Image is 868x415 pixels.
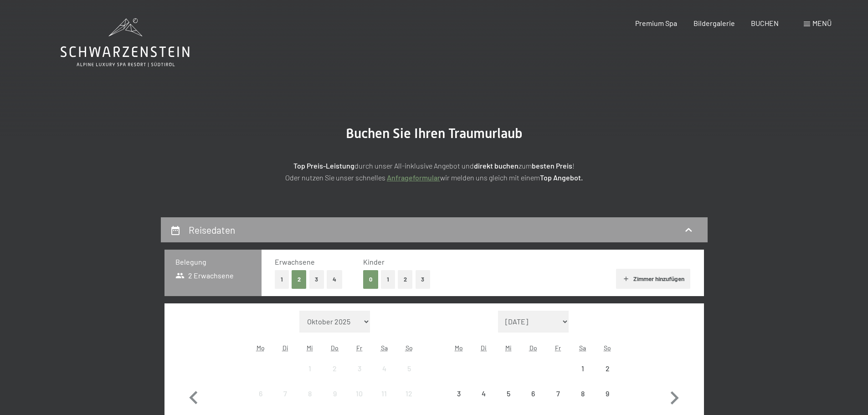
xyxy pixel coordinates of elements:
div: Thu Nov 06 2025 [521,381,545,406]
strong: Top Angebot. [540,173,583,182]
div: 2 [324,365,346,388]
div: Sat Nov 01 2025 [570,356,595,381]
div: 7 [274,390,297,413]
div: Fri Nov 07 2025 [545,381,570,406]
abbr: Freitag [356,344,362,352]
div: Anreise nicht möglich [521,381,545,406]
div: Mon Oct 06 2025 [248,381,273,406]
abbr: Samstag [579,344,586,352]
a: Anfrageformular [387,173,440,182]
div: Anreise nicht möglich [570,381,595,406]
div: Anreise nicht möglich [347,381,372,406]
button: 1 [275,270,289,289]
div: Wed Nov 05 2025 [496,381,521,406]
abbr: Sonntag [604,344,611,352]
div: Mon Nov 03 2025 [447,381,471,406]
a: BUCHEN [751,19,779,27]
div: Anreise nicht möglich [273,381,298,406]
div: 2 [596,365,619,388]
div: Anreise nicht möglich [323,356,347,381]
div: Sun Nov 09 2025 [595,381,620,406]
div: Anreise nicht möglich [248,381,273,406]
p: durch unser All-inklusive Angebot und zum ! Oder nutzen Sie unser schnelles wir melden uns gleich... [206,160,662,183]
abbr: Mittwoch [505,344,512,352]
div: Anreise nicht möglich [347,356,372,381]
div: Anreise nicht möglich [447,381,471,406]
abbr: Donnerstag [529,344,537,352]
div: 1 [298,365,321,388]
abbr: Donnerstag [331,344,339,352]
div: Fri Oct 10 2025 [347,381,372,406]
div: Anreise nicht möglich [595,381,620,406]
span: 2 Erwachsene [175,271,234,281]
div: 6 [249,390,272,413]
span: Bildergalerie [693,19,735,27]
div: 9 [596,390,619,413]
div: 4 [473,390,495,413]
button: 3 [309,270,324,289]
h3: Belegung [175,257,251,267]
div: Anreise nicht möglich [472,381,496,406]
div: Anreise nicht möglich [372,381,396,406]
div: Sun Oct 05 2025 [396,356,421,381]
div: Anreise nicht möglich [372,356,396,381]
abbr: Montag [257,344,265,352]
div: 9 [324,390,346,413]
abbr: Dienstag [282,344,288,352]
strong: besten Preis [532,161,572,170]
div: Sun Nov 02 2025 [595,356,620,381]
div: Anreise nicht möglich [323,381,347,406]
div: Anreise nicht möglich [496,381,521,406]
div: Wed Oct 08 2025 [298,381,322,406]
abbr: Dienstag [481,344,487,352]
span: Buchen Sie Ihren Traumurlaub [346,125,523,141]
span: Kinder [363,257,385,266]
div: Fri Oct 03 2025 [347,356,372,381]
button: 3 [416,270,431,289]
div: 3 [447,390,470,413]
div: 10 [348,390,371,413]
div: 8 [571,390,594,413]
abbr: Sonntag [406,344,413,352]
div: 12 [397,390,420,413]
div: Anreise nicht möglich [396,381,421,406]
div: Tue Oct 07 2025 [273,381,298,406]
div: Sat Oct 04 2025 [372,356,396,381]
div: Anreise nicht möglich [595,356,620,381]
button: 1 [381,270,395,289]
div: Sat Nov 08 2025 [570,381,595,406]
h2: Reisedaten [189,224,235,236]
div: Anreise nicht möglich [298,381,322,406]
button: 2 [292,270,307,289]
div: Anreise nicht möglich [545,381,570,406]
button: 4 [327,270,342,289]
div: 5 [397,365,420,388]
div: 7 [546,390,569,413]
div: Tue Nov 04 2025 [472,381,496,406]
div: 1 [571,365,594,388]
span: Menü [812,19,832,27]
abbr: Freitag [555,344,561,352]
div: Anreise nicht möglich [396,356,421,381]
button: Zimmer hinzufügen [616,269,690,289]
div: Sun Oct 12 2025 [396,381,421,406]
div: Sat Oct 11 2025 [372,381,396,406]
a: Premium Spa [635,19,677,27]
abbr: Mittwoch [307,344,313,352]
strong: Top Preis-Leistung [293,161,354,170]
div: 8 [298,390,321,413]
strong: direkt buchen [474,161,519,170]
div: 11 [373,390,395,413]
div: Thu Oct 09 2025 [323,381,347,406]
div: 4 [373,365,395,388]
div: 6 [522,390,544,413]
abbr: Samstag [381,344,388,352]
div: 3 [348,365,371,388]
div: Wed Oct 01 2025 [298,356,322,381]
button: 0 [363,270,378,289]
abbr: Montag [455,344,463,352]
div: Anreise nicht möglich [298,356,322,381]
button: 2 [398,270,413,289]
